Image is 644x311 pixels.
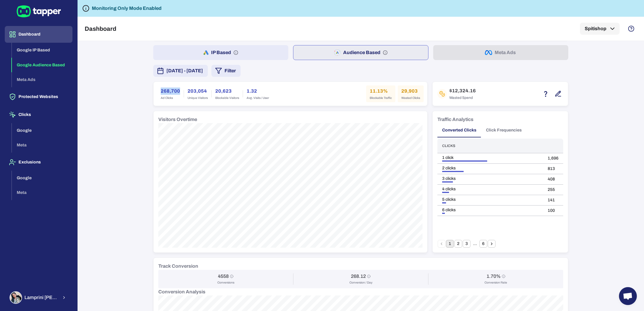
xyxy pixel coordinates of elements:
a: Exclusions [5,159,72,164]
span: Ad Clicks [161,96,180,100]
svg: Audience based: Search, Display, Shopping, Video Performance Max, Demand Generation [383,50,388,55]
button: Google IP Based [12,43,72,58]
td: 408 [543,174,563,185]
button: Go to page 6 [479,240,487,248]
button: Go to page 3 [463,240,470,248]
td: 100 [543,206,563,216]
a: Protected Websites [5,94,72,99]
button: Protected Websites [5,88,72,105]
span: [DATE] - [DATE] [166,67,203,74]
button: Dashboard [5,26,72,43]
th: Clicks [437,139,543,153]
span: Conversions [217,281,234,285]
button: IP Based [153,45,288,60]
button: Click Frequencies [481,123,527,137]
span: Blockable Traffic [370,96,392,100]
span: Wasted Clicks [401,96,420,100]
a: Google [12,175,72,180]
span: Conversion / Day [349,281,372,285]
h6: 1.32 [247,88,269,95]
button: Converted Clicks [437,123,481,137]
h5: Dashboard [85,25,116,32]
a: Google [12,127,72,132]
h6: 268.12 [351,273,366,279]
a: Google Audience Based [12,62,72,67]
h6: Conversion Analysis [158,288,563,295]
div: … [471,241,479,246]
button: Lamprini ReppaLamprini [PERSON_NAME] [5,289,72,306]
span: Blockable Visitors [215,96,239,100]
button: [DATE] - [DATE] [153,65,208,77]
svg: Conversions [230,275,233,278]
button: Google [12,123,72,138]
button: Google Audience Based [12,58,72,73]
button: Google [12,171,72,186]
span: Wasted Spend [449,96,476,100]
svg: IP based: Search, Display, and Shopping. [233,50,238,55]
nav: pagination navigation [437,240,496,248]
button: Spitishop [580,23,620,35]
button: Estimation based on the quantity of invalid click x cost-per-click. [541,89,551,99]
td: 1,696 [543,153,563,164]
span: Conversion Rate [484,281,507,285]
h6: Visitors Overtime [158,116,197,123]
a: Open chat [619,287,637,305]
span: Unique Visitors [188,96,208,100]
td: 255 [543,185,563,195]
h6: 11.13% [370,88,392,95]
h6: 20,623 [215,88,239,95]
svg: Conversion / Day [367,275,371,278]
button: Filter [211,65,241,77]
svg: Conversion Rate [502,275,505,278]
td: 141 [543,195,563,206]
h6: 268,700 [161,88,180,95]
h6: 4558 [218,273,229,279]
h6: 29,903 [401,88,420,95]
a: Google IP Based [12,47,72,52]
span: Avg. Visits / User [247,96,269,100]
h6: Monitoring Only Mode Enabled [92,5,162,12]
h6: Track Conversion [158,263,198,270]
h6: 203,054 [188,88,208,95]
div: 2 clicks [442,166,538,171]
td: 813 [543,164,563,174]
button: page 1 [446,240,454,248]
span: Lamprini [PERSON_NAME] [24,295,58,301]
button: Exclusions [5,154,72,171]
div: 3 clicks [442,176,538,181]
h6: 1.70% [487,273,501,279]
a: Clicks [5,112,72,117]
button: Go to page 2 [454,240,462,248]
div: 4 clicks [442,186,538,192]
button: Clicks [5,106,72,123]
a: Dashboard [5,31,72,36]
button: Go to next page [488,240,496,248]
svg: Tapper is not blocking any fraudulent activity for this domain [82,5,89,12]
h6: Traffic Analytics [437,116,473,123]
div: 5 clicks [442,197,538,202]
div: 1 click [442,155,538,160]
img: Lamprini Reppa [10,292,21,303]
div: 6 clicks [442,207,538,213]
h6: $12,324.16 [449,87,476,94]
button: Audience Based [293,45,429,60]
